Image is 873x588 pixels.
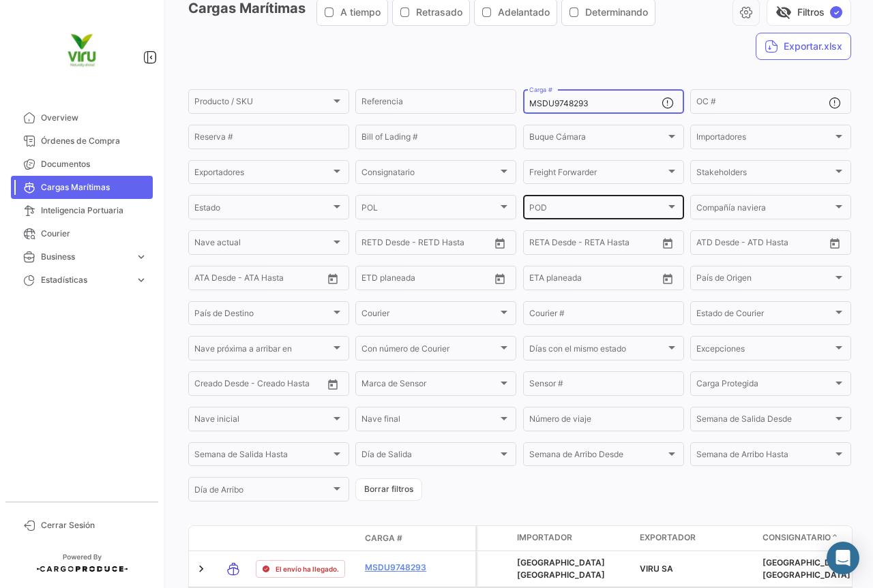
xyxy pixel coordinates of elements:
datatable-header-cell: Importador [512,526,634,551]
a: Documentos [11,153,153,176]
span: Estadísticas [41,274,130,286]
span: Nave próxima a arribar en [194,346,331,356]
button: Open calendar [657,233,678,253]
span: Overview [41,112,147,124]
a: Expand/Collapse Row [194,562,208,576]
span: Compañía naviera [696,204,833,214]
span: Estado de Courier [696,311,833,320]
button: Exportar.xlsx [756,33,851,60]
a: Inteligencia Portuaria [11,199,153,222]
span: Nave inicial [194,416,331,426]
span: Día de Arribo [194,487,331,497]
input: ATD Hasta [749,240,810,249]
input: ATA Hasta [246,275,307,285]
span: Carga # [365,532,402,544]
span: Importador [517,531,572,544]
span: Estado [194,204,331,214]
span: Semana de Arribo Hasta [696,452,833,461]
span: Courier [41,228,147,240]
datatable-header-cell: Modo de Transporte [216,533,250,544]
span: Cargas Marítimas [41,181,147,194]
input: Hasta [396,240,457,249]
button: Open calendar [490,233,510,253]
input: Creado Desde [194,381,249,390]
span: Adelantado [498,5,550,19]
button: Open calendar [323,268,343,289]
span: Semana de Arribo Desde [529,452,666,461]
span: Con número de Courier [361,346,498,356]
span: visibility_off [775,4,792,20]
a: Courier [11,222,153,245]
input: Desde [529,240,554,249]
span: WESTFALIA ALEMANIA [517,557,605,580]
input: Hasta [563,275,625,285]
a: Órdenes de Compra [11,129,153,153]
input: Hasta [396,275,457,285]
span: Nave actual [194,240,331,249]
span: Días con el mismo estado [529,346,666,356]
span: Semana de Salida Desde [696,416,833,426]
span: Exportadores [194,170,331,179]
span: Exportador [640,531,696,544]
span: Semana de Salida Hasta [194,452,331,461]
span: Buque Cámara [529,134,666,144]
span: Freight Forwarder [529,170,666,179]
span: Consignatario [763,531,831,544]
span: WESTFALIA ALEMANIA [763,557,850,580]
datatable-header-cell: Exportador [634,526,757,551]
span: Excepciones [696,346,833,356]
span: VIRU SA [640,563,673,574]
button: Open calendar [657,268,678,289]
span: Marca de Sensor [361,381,498,390]
span: POL [361,204,498,214]
input: ATD Desde [696,240,739,249]
span: Cerrar Sesión [41,519,147,531]
span: Día de Salida [361,452,498,461]
span: Courier [361,311,498,320]
span: ✓ [830,6,842,18]
a: Cargas Marítimas [11,176,153,199]
input: Desde [529,275,554,285]
span: expand_more [135,251,147,263]
a: Overview [11,106,153,129]
span: Business [41,251,130,263]
span: Nave final [361,416,498,426]
span: Documentos [41,158,147,170]
span: expand_more [135,274,147,286]
div: Abrir Intercom Messenger [827,542,859,574]
img: viru.png [48,16,116,84]
span: Determinando [585,5,648,19]
span: Retrasado [416,5,462,19]
input: Desde [361,275,386,285]
input: Creado Hasta [258,381,320,390]
input: Hasta [563,240,625,249]
span: Producto / SKU [194,99,331,108]
span: POD [529,204,666,214]
span: País de Destino [194,311,331,320]
input: Desde [361,240,386,249]
span: A tiempo [340,5,381,19]
span: Inteligencia Portuaria [41,204,147,217]
button: Open calendar [323,374,343,394]
span: Órdenes de Compra [41,135,147,147]
button: Open calendar [825,233,845,253]
datatable-header-cell: Carga Protegida [477,526,512,551]
a: MSDU9748293 [365,561,436,574]
button: Borrar filtros [355,478,422,501]
span: El envío ha llegado. [276,563,339,574]
button: Open calendar [490,268,510,289]
input: ATA Desde [194,275,236,285]
datatable-header-cell: Estado de Envio [250,533,359,544]
span: Consignatario [361,170,498,179]
datatable-header-cell: Póliza [441,533,475,544]
datatable-header-cell: Carga # [359,527,441,550]
span: Carga Protegida [696,381,833,390]
span: Importadores [696,134,833,144]
span: País de Origen [696,275,833,285]
span: Stakeholders [696,170,833,179]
